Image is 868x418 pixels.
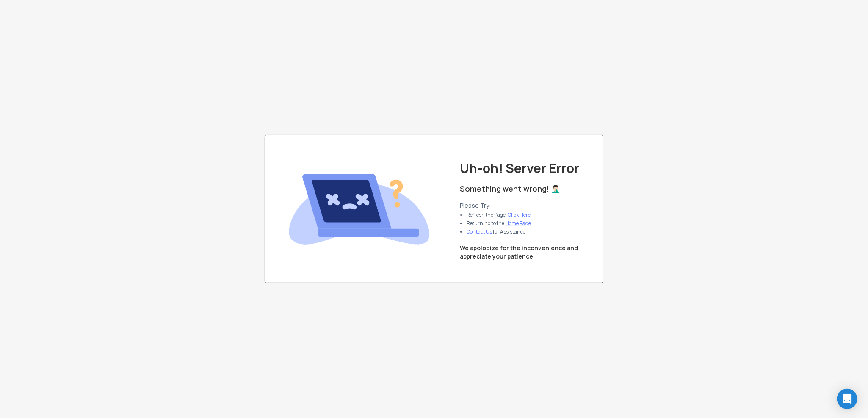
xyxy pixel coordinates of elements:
button: Contact Us [467,229,492,235]
a: Click Here [508,211,531,218]
p: Something went wrong! 🤦🏻‍♂️ [460,183,560,195]
li: for Assistance [467,229,532,235]
p: Please Try: [460,201,539,210]
h1: Uh-oh! Server Error [460,161,579,176]
li: Returning to the . [467,220,532,227]
p: We apologize for the inconvenience and appreciate your patience. [460,244,578,261]
a: Home Page [505,220,531,227]
li: Refresh the Page, . [467,212,532,218]
div: Open Intercom Messenger [837,389,857,409]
